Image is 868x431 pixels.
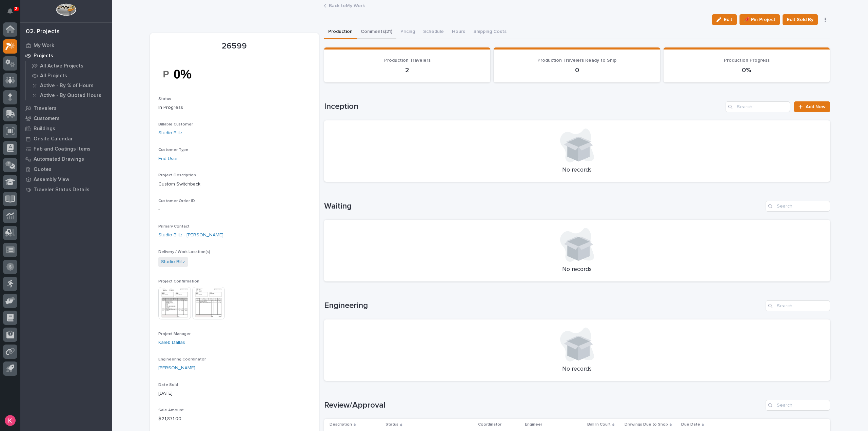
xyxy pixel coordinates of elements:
a: Automated Drawings [20,154,112,164]
p: Drawings Due to Shop [625,421,668,428]
p: In Progress [158,104,311,111]
button: Schedule [419,25,448,39]
button: Pricing [396,25,419,39]
p: Customers [34,116,60,122]
p: Buildings [34,126,55,132]
p: 0 [502,66,652,74]
span: Status [158,97,171,101]
h1: Inception [324,102,723,112]
a: Assembly View [20,174,112,184]
img: u6iQofSscliAZEwUAqEi9T1UeRNU-jIzHuvz7StKJCI [158,62,209,86]
p: Traveler Status Details [34,187,90,193]
span: Add New [806,104,826,109]
a: Add New [794,101,830,112]
a: Customers [20,113,112,123]
button: Comments (21) [357,25,396,39]
a: Fab and Coatings Items [20,144,112,154]
button: Production [324,25,357,39]
input: Search [726,101,790,112]
p: Assembly View [34,177,69,183]
div: 02. Projects [26,28,60,36]
span: Project Description [158,173,196,177]
a: Buildings [20,123,112,134]
span: Delivery / Work Location(s) [158,250,210,254]
button: Edit Sold By [783,14,818,25]
span: Customer Type [158,148,189,152]
a: All Projects [26,71,112,80]
button: users-avatar [3,413,17,428]
a: Traveler Status Details [20,184,112,195]
a: Active - By % of Hours [26,81,112,90]
span: Customer Order ID [158,199,195,203]
p: No records [332,166,822,174]
p: Quotes [34,166,52,173]
a: Quotes [20,164,112,174]
a: Travelers [20,103,112,113]
a: [PERSON_NAME] [158,365,195,372]
span: Edit Sold By [787,16,813,24]
button: Notifications [3,4,17,18]
p: Fab and Coatings Items [34,146,91,152]
h1: Review/Approval [324,400,763,410]
a: Active - By Quoted Hours [26,91,112,100]
input: Search [766,201,830,212]
a: Projects [20,51,112,61]
span: Production Travelers [384,58,431,63]
span: Sale Amount [158,408,184,412]
p: Onsite Calendar [34,136,73,142]
span: Date Sold [158,383,178,387]
p: No records [332,266,822,273]
p: Automated Drawings [34,156,84,162]
input: Search [766,300,830,311]
span: Engineering Coordinator [158,357,206,361]
input: Search [766,400,830,411]
span: Project Confirmation [158,279,199,283]
h1: Engineering [324,301,763,311]
span: Edit [724,17,732,23]
p: All Projects [40,73,67,79]
p: [DATE] [158,390,311,397]
button: Hours [448,25,469,39]
span: Production Progress [724,58,770,63]
span: Project Manager [158,332,191,336]
div: Notifications2 [8,8,17,19]
p: Custom Switchback [158,181,311,188]
a: Studio Blitz [161,258,185,266]
button: Shipping Costs [469,25,511,39]
p: Description [330,421,352,428]
a: End User [158,155,178,162]
p: $ 21,871.00 [158,415,311,423]
p: My Work [34,43,54,49]
span: Billable Customer [158,122,193,126]
img: Workspace Logo [56,3,76,16]
p: Coordinator [478,421,501,428]
h1: Waiting [324,201,763,211]
p: Travelers [34,105,57,112]
a: Onsite Calendar [20,134,112,144]
p: - [158,206,311,213]
p: 2 [332,66,482,74]
a: Kaleb Dallas [158,339,185,346]
p: Active - By % of Hours [40,83,94,89]
a: Studio Blitz [158,130,182,137]
p: All Active Projects [40,63,83,69]
button: 📌 Pin Project [739,14,780,25]
p: Active - By Quoted Hours [40,93,101,99]
p: Engineer [525,421,542,428]
p: 0% [672,66,822,74]
p: Due Date [681,421,700,428]
span: Production Travelers Ready to Ship [537,58,616,63]
p: No records [332,366,822,373]
p: Ball In Court [587,421,611,428]
button: Edit [712,14,737,25]
a: Back toMy Work [329,1,365,9]
p: Status [386,421,398,428]
span: 📌 Pin Project [744,16,775,24]
a: Studio Blitz - [PERSON_NAME] [158,232,223,239]
p: 2 [15,6,17,11]
a: All Active Projects [26,61,112,71]
a: My Work [20,40,112,51]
